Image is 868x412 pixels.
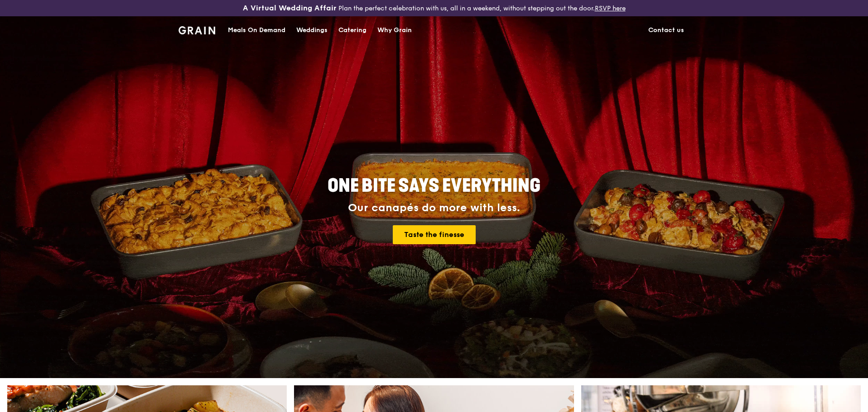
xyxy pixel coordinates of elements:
div: Plan the perfect celebration with us, all in a weekend, without stepping out the door. [173,4,695,13]
a: Contact us [643,17,690,44]
div: Meals On Demand [228,17,285,44]
div: Catering [338,17,366,44]
a: Why Grain [372,17,417,44]
a: Weddings [291,17,333,44]
div: Our canapés do more with less. [271,202,597,214]
div: Weddings [296,17,328,44]
a: RSVP here [595,5,626,12]
span: ONE BITE SAYS EVERYTHING [328,175,540,197]
div: Why Grain [377,17,412,44]
h3: A Virtual Wedding Affair [243,4,337,13]
a: Taste the finesse [393,225,476,244]
img: Grain [178,26,215,34]
a: GrainGrain [178,16,215,43]
a: Catering [333,17,372,44]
